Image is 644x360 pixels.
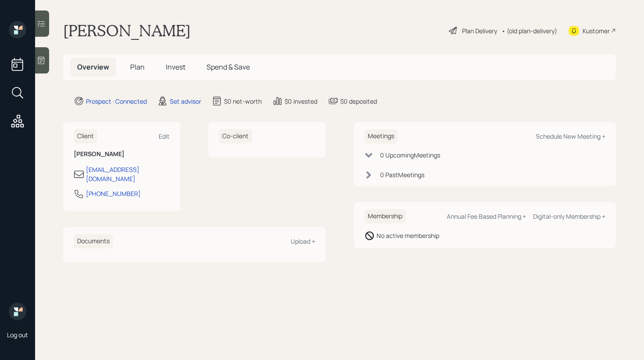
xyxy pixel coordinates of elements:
div: $0 invested [285,97,317,106]
div: Prospect · Connected [86,97,147,106]
img: retirable_logo.png [9,303,26,320]
h6: Membership [364,209,406,224]
span: Invest [166,62,185,72]
span: Plan [130,62,145,72]
div: [PHONE_NUMBER] [86,189,141,198]
div: No active membership [377,231,439,240]
div: $0 deposited [340,97,377,106]
div: • (old plan-delivery) [502,26,557,35]
div: [EMAIL_ADDRESS][DOMAIN_NAME] [86,165,170,183]
div: 0 Past Meeting s [380,170,424,179]
div: Digital-only Membership + [533,212,605,220]
div: Set advisor [170,97,201,106]
h1: [PERSON_NAME] [63,21,191,40]
h6: Documents [74,234,113,248]
div: Plan Delivery [462,26,497,35]
div: $0 net-worth [224,97,262,106]
div: Annual Fee Based Planning + [447,212,526,220]
h6: [PERSON_NAME] [74,150,170,158]
h6: Client [74,129,97,143]
div: Edit [159,132,170,140]
h6: Meetings [364,129,398,143]
span: Spend & Save [206,62,250,72]
div: Kustomer [583,26,610,35]
div: 0 Upcoming Meeting s [380,150,440,160]
div: Upload + [291,237,315,245]
span: Overview [77,62,109,72]
div: Schedule New Meeting + [536,132,605,140]
div: Log out [7,331,28,339]
h6: Co-client [219,129,252,143]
